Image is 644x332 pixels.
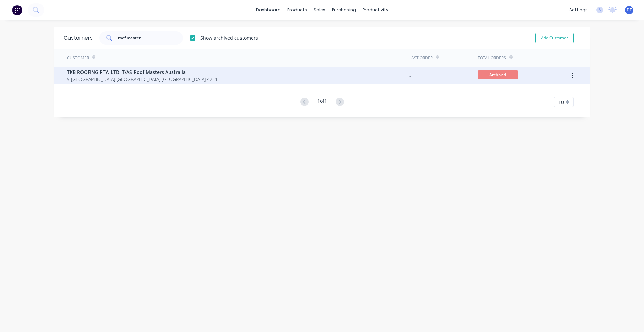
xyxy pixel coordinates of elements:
[67,76,218,83] span: 9 [GEOGRAPHIC_DATA] [GEOGRAPHIC_DATA] [GEOGRAPHIC_DATA] 4211
[478,55,506,61] div: Total Orders
[317,97,327,107] div: 1 of 1
[253,5,284,15] a: dashboard
[200,34,258,41] div: Show archived customers
[359,5,392,15] div: productivity
[627,7,632,13] span: DT
[310,5,329,15] div: sales
[67,55,89,61] div: Customer
[409,55,433,61] div: Last Order
[409,72,411,79] div: -
[566,5,591,15] div: settings
[64,34,93,42] div: Customers
[118,31,183,45] input: Search customers...
[329,5,359,15] div: purchasing
[284,5,310,15] div: products
[12,5,22,15] img: Factory
[67,68,218,76] span: TKB ROOFING PTY. LTD. T/AS Roof Masters Australia
[558,99,564,106] span: 10
[478,70,518,79] span: Archived
[535,33,574,43] button: Add Customer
